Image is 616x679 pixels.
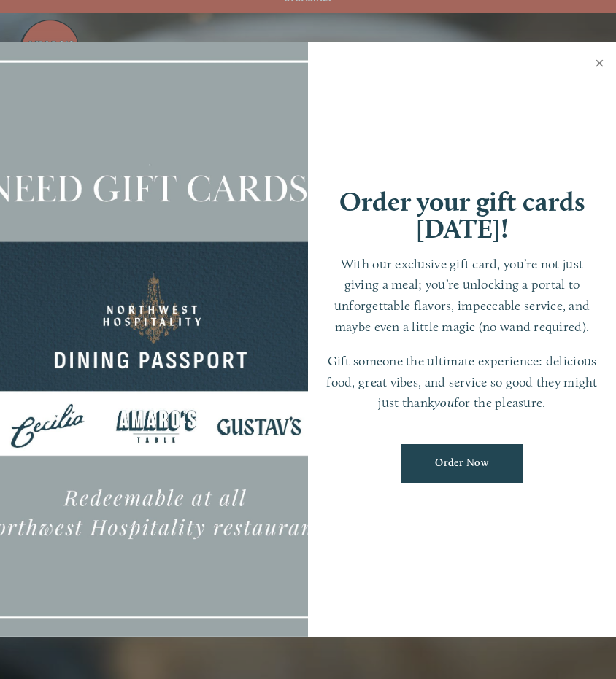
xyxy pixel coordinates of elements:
[323,351,601,414] p: Gift someone the ultimate experience: delicious food, great vibes, and service so good they might...
[401,444,523,483] a: Order Now
[434,395,454,410] em: you
[585,44,614,85] a: Close
[323,188,601,242] h1: Order your gift cards [DATE]!
[323,254,601,338] p: With our exclusive gift card, you’re not just giving a meal; you’re unlocking a portal to unforge...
